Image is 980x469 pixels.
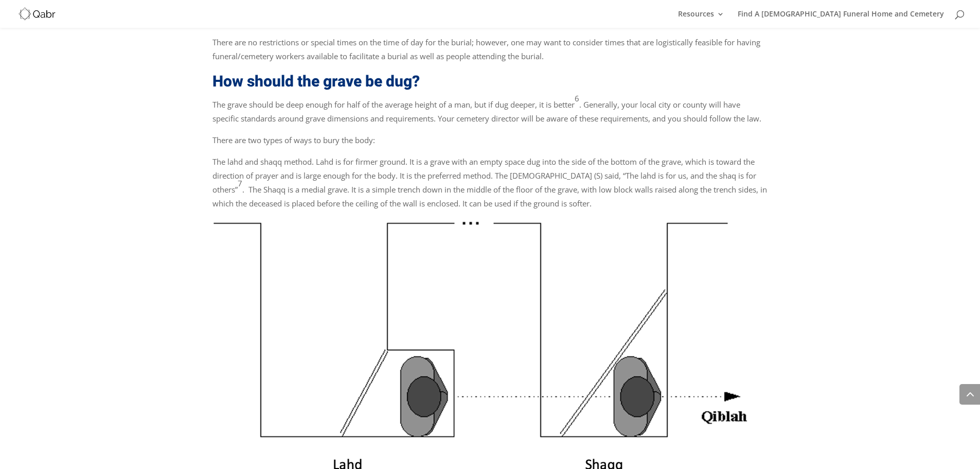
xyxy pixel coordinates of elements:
[212,155,768,218] p: The lahd and shaqq method. Lahd is for firmer ground. It is a grave with an empty space dug into ...
[738,10,944,28] a: Find A [DEMOGRAPHIC_DATA] Funeral Home and Cemetery
[212,71,768,98] h3: How should the grave be dug?
[678,10,724,28] a: Resources
[575,93,579,103] sup: 6
[212,98,768,133] p: The grave should be deep enough for half of the average height of a man, but if dug deeper, it is...
[17,6,57,21] img: Qabr
[238,178,242,188] sup: 7
[212,133,768,155] p: There are two types of ways to bury the body:
[212,36,768,71] p: There are no restrictions or special times on the time of day for the burial; however, one may wa...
